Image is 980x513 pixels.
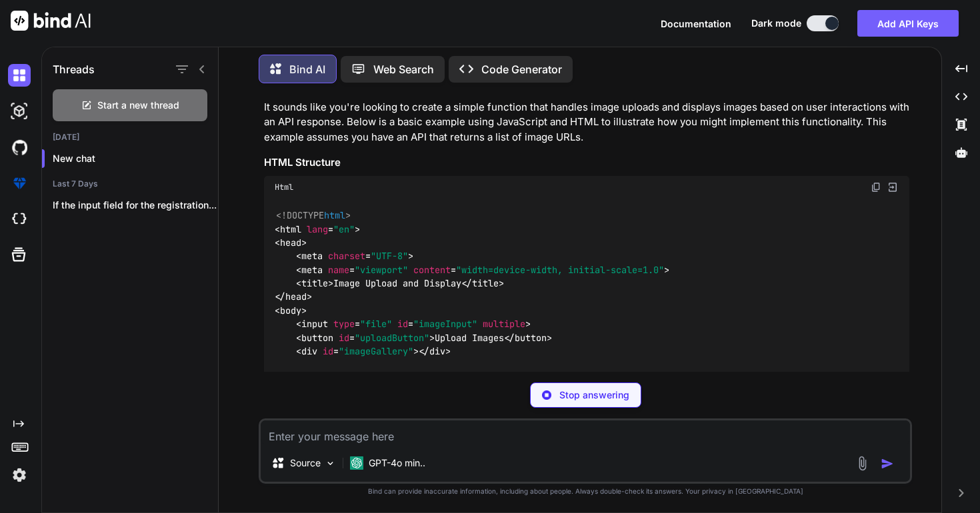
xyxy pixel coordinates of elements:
[280,237,301,249] span: head
[855,456,870,471] img: attachment
[8,172,31,195] img: premium
[333,318,355,330] span: type
[275,291,312,303] span: </ >
[290,456,321,470] p: Source
[285,291,307,303] span: head
[325,458,336,469] img: Pick Models
[751,17,801,30] span: Dark mode
[559,388,629,402] p: Stop answering
[301,264,323,276] span: meta
[350,456,363,470] img: GPT-4o mini
[301,332,333,344] span: button
[259,486,912,496] p: Bind can provide inaccurate information, including about people. Always double-check its answers....
[857,10,959,37] button: Add API Keys
[289,61,325,77] p: Bind AI
[8,208,31,231] img: cloudideIcon
[456,264,664,276] span: "width=device-width, initial-scale=1.0"
[339,332,349,344] span: id
[483,318,525,330] span: multiple
[301,318,328,330] span: input
[472,277,499,289] span: title
[42,132,218,143] h2: [DATE]
[515,332,547,344] span: button
[328,251,365,262] span: charset
[301,251,323,262] span: meta
[296,332,435,344] span: < = >
[264,100,909,145] p: It sounds like you're looking to create a simple function that handles image uploads and displays...
[8,136,31,159] img: githubDark
[296,345,419,357] span: < = >
[275,237,307,249] span: < >
[307,223,328,235] span: lang
[301,277,328,289] span: title
[296,318,531,330] span: < = = >
[8,464,31,486] img: settings
[296,277,333,289] span: < >
[42,179,218,189] h2: Last 7 Days
[296,264,669,276] span: < = = >
[881,457,894,470] img: icon
[323,345,333,357] span: id
[661,18,731,29] span: Documentation
[280,223,301,235] span: html
[339,345,413,357] span: "imageGallery"
[11,11,91,31] img: Bind AI
[661,17,731,31] button: Documentation
[481,61,562,77] p: Code Generator
[355,332,429,344] span: "uploadButton"
[360,318,392,330] span: "file"
[371,251,408,262] span: "UTF-8"
[97,99,179,112] span: Start a new thread
[429,345,445,357] span: div
[397,318,408,330] span: id
[871,182,881,193] img: copy
[276,210,351,222] span: <!DOCTYPE >
[413,318,477,330] span: "imageInput"
[373,61,434,77] p: Web Search
[324,210,345,222] span: html
[275,209,669,412] code: Image Upload and Display Upload Images
[887,181,899,193] img: Open in Browser
[53,152,218,165] p: New chat
[369,456,425,470] p: GPT-4o min..
[301,345,317,357] span: div
[280,304,301,316] span: body
[504,332,552,344] span: </ >
[264,155,909,171] h3: HTML Structure
[333,223,355,235] span: "en"
[461,277,504,289] span: </ >
[275,304,307,316] span: < >
[8,100,31,123] img: darkAi-studio
[419,345,451,357] span: </ >
[328,264,349,276] span: name
[275,182,293,193] span: Html
[355,264,408,276] span: "viewport"
[296,251,413,262] span: < = >
[8,64,31,87] img: darkChat
[53,61,95,77] h1: Threads
[275,223,360,235] span: < = >
[413,264,451,276] span: content
[53,199,218,212] p: If the input field for the registration...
